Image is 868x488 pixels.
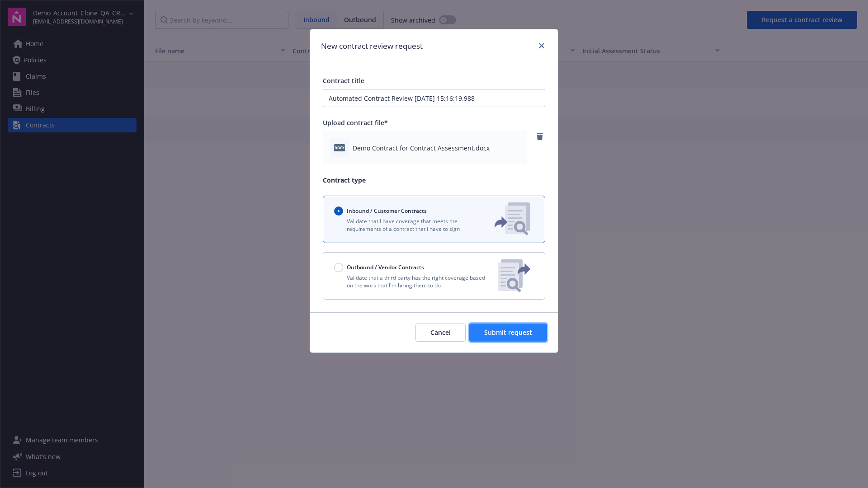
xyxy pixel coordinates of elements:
[323,196,545,243] button: Inbound / Customer ContractsValidate that I have coverage that meets the requirements of a contra...
[321,40,423,52] h1: New contract review request
[484,328,532,337] span: Submit request
[323,89,545,107] input: Enter a title for this contract
[536,40,547,51] a: close
[334,263,343,272] input: Outbound / Vendor Contracts
[323,252,545,300] button: Outbound / Vendor ContractsValidate that a third party has the right coverage based on the work t...
[334,206,343,216] input: Inbound / Customer Contracts
[347,207,427,215] span: Inbound / Customer Contracts
[323,175,545,185] p: Contract type
[334,274,491,289] p: Validate that a third party has the right coverage based on the work that I'm hiring them to do
[534,131,545,142] a: remove
[334,217,480,233] p: Validate that I have coverage that meets the requirements of a contract that I have to sign
[415,324,466,342] button: Cancel
[430,328,451,337] span: Cancel
[323,76,364,85] span: Contract title
[334,144,345,151] span: docx
[353,143,490,153] span: Demo Contract for Contract Assessment.docx
[323,118,388,127] span: Upload contract file*
[469,324,547,342] button: Submit request
[347,263,424,271] span: Outbound / Vendor Contracts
